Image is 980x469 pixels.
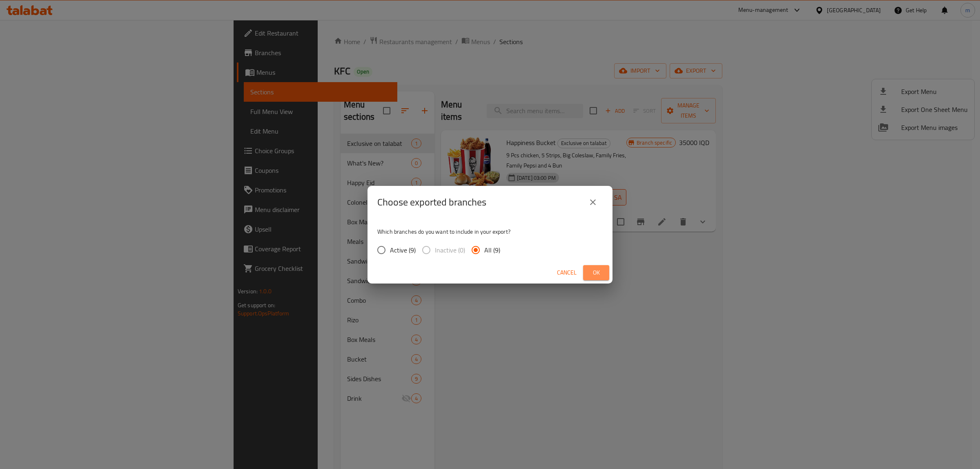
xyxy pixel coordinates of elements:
span: Inactive (0) [435,245,465,255]
button: Ok [583,265,609,280]
button: Cancel [554,265,580,280]
span: Active (9) [390,245,416,255]
span: Ok [590,268,603,278]
span: All (9) [484,245,500,255]
span: Cancel [557,268,577,278]
p: Which branches do you want to include in your export? [377,228,603,236]
h2: Choose exported branches [377,196,486,209]
button: close [583,192,603,212]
